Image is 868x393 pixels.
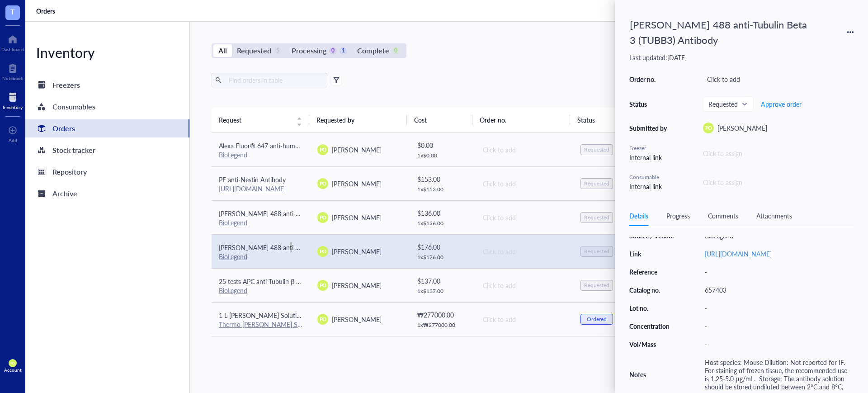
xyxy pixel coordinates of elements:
div: Orders [52,122,75,135]
div: All [218,44,227,57]
span: PO [319,281,326,289]
div: 0 [329,47,337,55]
div: Consumables [52,100,95,113]
div: Requested [584,180,609,187]
div: 5 [274,47,282,55]
div: 0 [392,47,400,55]
div: Submitted by [629,124,670,132]
div: 1 x $ 137.00 [417,288,468,295]
input: Find orders in table [225,73,324,87]
div: 1 x $ 176.00 [417,254,468,261]
div: Click to add [703,73,854,85]
a: [URL][DOMAIN_NAME] [219,184,286,193]
div: Order no. [629,75,670,83]
span: [PERSON_NAME] 488 anti-Tubulin Beta 3 (TUBB3) Antibody [219,243,388,252]
div: [PERSON_NAME] 488 anti-Tubulin Beta 3 (TUBB3) Antibody [626,14,816,50]
div: Internal link [629,152,670,162]
div: Notes [629,370,675,379]
span: T [10,6,15,17]
div: $ 137.00 [417,276,468,286]
div: Notebook [2,76,23,81]
div: Click to add [483,145,566,155]
a: BioLegend [219,252,247,261]
div: Ordered [587,316,607,323]
div: $ 0.00 [417,140,468,150]
div: Dashboard [1,47,24,52]
div: Attachments [756,211,792,221]
div: Inventory [3,104,23,110]
div: Requested [584,146,609,153]
div: Click to add [483,246,566,256]
span: [PERSON_NAME] [332,145,382,154]
span: PO [319,213,326,221]
a: Freezers [25,76,189,94]
th: Cost [407,107,472,133]
div: 1 [340,47,347,55]
div: Click to add [483,179,566,189]
div: Add [9,137,17,143]
div: Repository [52,166,87,178]
div: Archive [52,187,77,200]
div: Last updated: [DATE] [629,53,854,62]
span: Request [219,115,291,125]
div: Complete [357,44,389,57]
span: Requested [708,100,746,108]
div: Details [629,211,648,221]
div: Concentration [629,322,675,330]
div: Requested [584,282,609,289]
div: - [701,320,854,332]
div: Inventory [25,43,189,62]
div: Click to add [483,314,566,324]
th: Status [570,107,635,133]
span: [PERSON_NAME] [717,123,767,133]
div: Comments [708,211,738,221]
div: Lot no. [629,304,675,312]
a: Notebook [2,61,23,81]
a: Repository [25,163,189,181]
a: BioLegend [219,286,247,295]
div: - [701,302,854,314]
td: Click to add [475,234,573,268]
div: Link [629,250,675,258]
span: [PERSON_NAME] [332,247,382,256]
a: Orders [25,119,189,137]
div: 1 x $ 136.00 [417,220,468,227]
div: Click to assign [703,148,854,158]
span: PO [319,180,326,187]
a: Orders [36,7,57,15]
a: Thermo [PERSON_NAME] Scientific [219,320,319,329]
span: PO [705,124,712,132]
div: Vol/Mass [629,340,675,348]
div: - [701,265,854,278]
div: Freezers [52,79,80,91]
a: [URL][DOMAIN_NAME] [705,249,772,258]
div: Requested [584,214,609,221]
span: PO [10,361,15,365]
div: 657403 [701,284,854,296]
div: Reference [629,268,675,276]
div: Stock tracker [52,144,95,156]
div: 1 x $ 0.00 [417,152,468,159]
th: Request [212,107,309,133]
div: Processing [292,44,326,57]
div: 1 x ₩ 277000.00 [417,322,468,329]
a: Inventory [3,90,23,110]
td: Click to add [475,268,573,302]
a: BioLegend [219,150,247,159]
div: Host species: Mouse Dilution: Not reported for IF. For staining of frozen tissue, the recommended... [701,356,854,393]
div: $ 136.00 [417,208,468,218]
span: [PERSON_NAME] [332,213,382,222]
a: Dashboard [1,32,24,52]
span: [PERSON_NAME] [332,281,382,290]
span: 25 tests APC anti-Tubulin β 3 (TUBB3) Antibody [219,277,353,286]
div: Internal link [629,181,670,191]
div: - [701,338,854,350]
span: [PERSON_NAME] [332,315,382,324]
span: PE anti-Nestin Antibody [219,175,286,184]
div: Click to add [483,213,566,223]
span: [PERSON_NAME] [332,179,382,188]
div: Freezer [629,144,670,152]
div: ₩ 277000.00 [417,310,468,320]
div: Requested [237,44,271,57]
div: Catalog no. [629,286,675,294]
